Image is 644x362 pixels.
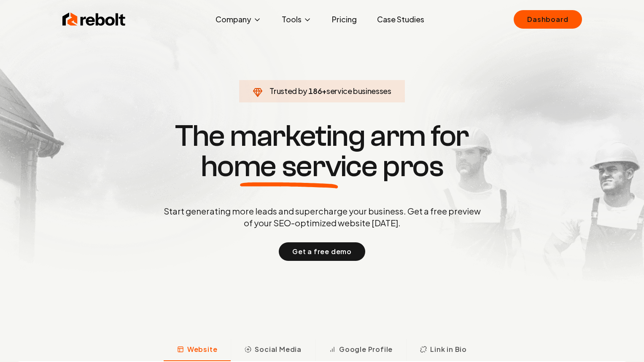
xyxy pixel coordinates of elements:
span: Website [187,344,218,354]
span: 186 [308,85,322,97]
span: home service [201,151,377,182]
button: Get a free demo [279,242,365,261]
h1: The marketing arm for pros [120,121,525,182]
span: Link in Bio [430,344,467,354]
button: Tools [275,11,318,28]
img: Rebolt Logo [62,11,126,28]
span: Trusted by [269,86,307,96]
a: Pricing [325,11,364,28]
button: Website [164,339,231,361]
span: service businesses [326,86,391,96]
button: Link in Bio [406,339,480,361]
span: Google Profile [339,344,393,354]
button: Company [209,11,268,28]
button: Google Profile [315,339,406,361]
span: + [322,86,326,96]
button: Social Media [231,339,315,361]
a: Case Studies [370,11,431,28]
p: Start generating more leads and supercharge your business. Get a free preview of your SEO-optimiz... [162,205,482,229]
span: Social Media [255,344,302,354]
a: Dashboard [514,10,582,29]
